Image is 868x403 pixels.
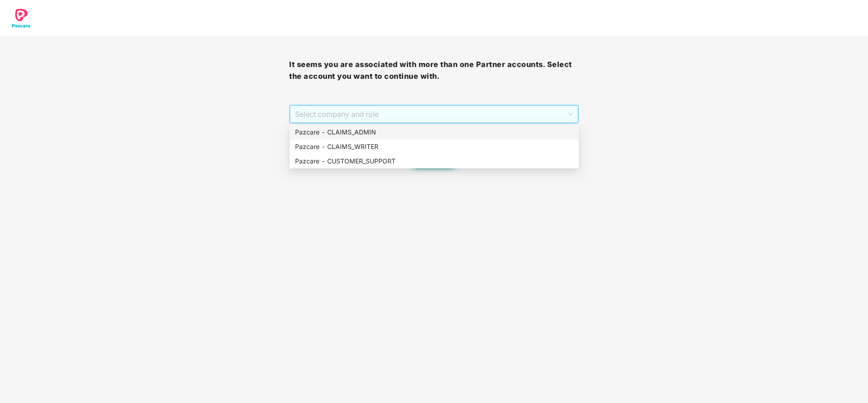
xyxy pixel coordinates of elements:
div: Pazcare - CUSTOMER_SUPPORT [295,156,573,166]
span: Select company and role [295,106,572,123]
div: Pazcare - CLAIMS_WRITER [290,139,579,154]
div: Pazcare - CLAIMS_WRITER [295,142,573,152]
div: Pazcare - CLAIMS_ADMIN [295,127,573,137]
h3: It seems you are associated with more than one Partner accounts. Select the account you want to c... [289,59,578,82]
div: Pazcare - CLAIMS_ADMIN [290,125,579,139]
div: Pazcare - CUSTOMER_SUPPORT [290,154,579,168]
